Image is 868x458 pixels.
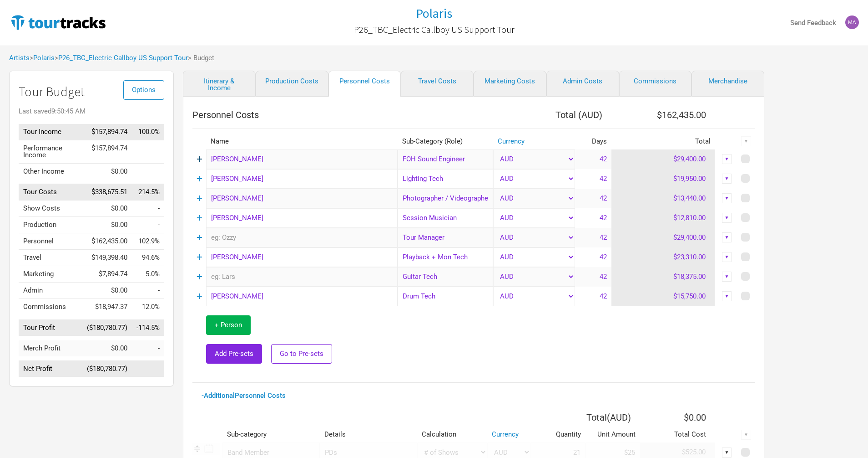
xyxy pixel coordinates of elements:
[256,71,328,97] a: Production Costs
[575,247,611,267] td: 42
[132,299,164,315] td: Commissions as % of Tour Income
[82,361,132,377] td: ($180,780.77)
[206,134,398,149] th: Name
[19,140,82,163] td: Performance Income
[82,217,132,233] td: $0.00
[197,192,202,204] a: +
[722,272,732,282] div: ▼
[58,54,188,62] a: P26_TBC_Electric Callboy US Support Tour
[741,136,751,146] div: ▼
[19,163,82,180] td: Other Income
[197,153,202,165] a: +
[132,266,164,283] td: Marketing as % of Tour Income
[398,267,493,287] div: Guitar Tech
[611,247,715,267] td: $23,310.00
[575,134,611,149] th: Days
[82,299,132,315] td: $18,947.37
[132,163,164,180] td: Other Income as % of Tour Income
[197,251,202,263] a: +
[132,283,164,299] td: Admin as % of Tour Income
[416,6,452,21] a: Polaris
[611,169,715,189] td: $19,950.00
[398,189,493,208] div: Photographer / Videographer
[215,321,242,329] span: + Person
[575,267,611,287] td: 42
[611,106,715,124] th: $162,435.00
[19,319,82,336] td: Tour Profit
[82,140,132,163] td: $157,894.74
[19,250,82,266] td: Travel
[531,408,640,427] th: Total ( AUD )
[722,174,732,184] div: ▼
[722,232,732,242] div: ▼
[640,408,715,427] th: $0.00
[19,108,164,115] div: Last saved 9:50:45 AM
[19,201,82,217] td: Show Costs
[575,228,611,247] td: 42
[493,106,611,124] th: Total ( AUD )
[398,228,493,247] div: Tour Manager
[123,80,164,100] button: Options
[575,287,611,306] td: 42
[19,233,82,250] td: Personnel
[82,340,132,356] td: $0.00
[575,189,611,208] td: 42
[585,427,640,443] th: Unit Amount
[192,106,493,124] th: Personnel Costs
[9,54,30,62] a: Artists
[206,315,251,335] button: + Person
[197,232,202,243] a: +
[82,266,132,283] td: $7,894.74
[206,149,398,169] input: eg: Janis
[619,71,692,97] a: Commissions
[546,71,619,97] a: Admin Costs
[492,430,519,438] a: Currency
[132,361,164,377] td: Net Profit as % of Tour Income
[722,252,732,262] div: ▼
[82,163,132,180] td: $0.00
[722,291,732,301] div: ▼
[271,344,332,364] a: Go to Pre-sets
[19,283,82,299] td: Admin
[197,271,202,283] a: +
[206,344,262,364] button: Add Pre-sets
[197,212,202,224] a: +
[19,85,164,99] h1: Tour Budget
[354,25,515,35] h2: P26_TBC_Electric Callboy US Support Tour
[320,427,417,443] th: Details
[417,427,487,443] th: Calculation
[183,71,256,97] a: Itinerary & Income
[474,71,546,97] a: Marketing Costs
[531,427,585,443] th: Quantity
[82,233,132,250] td: $162,435.00
[188,55,214,62] span: > Budget
[354,20,515,39] a: P26_TBC_Electric Callboy US Support Tour
[19,266,82,283] td: Marketing
[498,137,525,145] a: Currency
[575,208,611,228] td: 42
[722,154,732,164] div: ▼
[611,189,715,208] td: $13,440.00
[19,124,82,140] td: Tour Income
[416,5,452,21] h1: Polaris
[132,140,164,163] td: Performance Income as % of Tour Income
[132,86,156,94] span: Options
[206,267,398,287] input: eg: Lars
[611,267,715,287] td: $18,375.00
[575,149,611,169] td: 42
[845,15,859,29] img: Mark
[192,444,202,453] img: Re-order
[575,169,611,189] td: 42
[398,247,493,267] div: Playback + Mon Tech
[132,217,164,233] td: Production as % of Tour Income
[132,201,164,217] td: Show Costs as % of Tour Income
[33,54,55,62] a: Polaris
[82,201,132,217] td: $0.00
[741,430,751,440] div: ▼
[55,55,188,62] span: >
[722,193,732,203] div: ▼
[202,391,286,400] a: - Additional Personnel Costs
[197,290,202,302] a: +
[611,149,715,169] td: $29,400.00
[206,189,398,208] input: eg: Paul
